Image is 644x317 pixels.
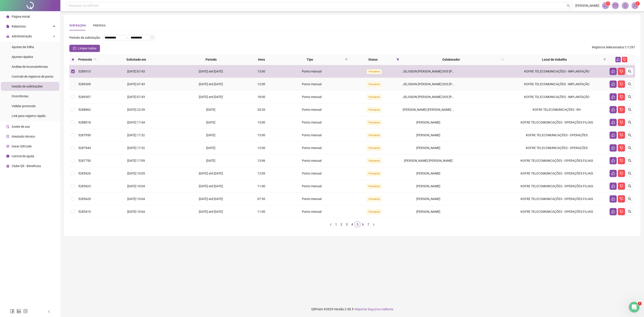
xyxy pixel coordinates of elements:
[604,4,608,8] span: notification
[12,25,26,28] span: Relatórios
[403,70,473,73] span: JELISSON [PERSON_NAME] DOS [PERSON_NAME]
[416,197,440,201] span: [PERSON_NAME]
[78,159,91,162] span: 5287750
[611,95,615,99] span: like
[350,222,355,227] li: 4
[628,197,631,201] span: search
[6,125,9,128] span: audit
[629,302,640,313] iframe: Intercom live chat
[567,4,570,7] span: search
[506,103,608,116] td: KOFRE TELECOMUNICAÇÕES - RH
[628,108,631,111] span: search
[257,95,265,99] span: 18:00
[628,133,631,137] span: search
[620,95,623,99] span: dislike
[592,45,635,52] span: : 1 / 1297
[638,302,642,305] span: 1
[628,146,631,150] span: search
[127,82,145,86] span: [DATE] 07:43
[620,197,623,201] span: dislike
[98,54,174,65] th: Solicitado em
[257,172,265,175] span: 12:09
[127,133,145,137] span: [DATE] 17:32
[127,210,145,213] span: [DATE] 10:04
[611,210,615,213] span: like
[93,56,97,63] span: search
[6,35,9,38] span: lock
[367,209,382,214] span: Pendente
[6,155,9,158] span: info-circle
[78,70,91,73] span: 5289313
[69,45,100,52] button: Limpar todos
[257,159,265,162] span: 13:06
[302,159,322,162] span: Ponto manual
[94,58,97,61] span: search
[611,172,615,175] span: like
[6,164,9,168] span: gift
[12,125,30,128] span: Aceite de uso
[350,222,355,227] a: 4
[10,309,14,313] span: facebook
[12,75,53,78] span: Controle de registros de ponto
[611,121,615,124] span: like
[620,159,623,162] span: dislike
[12,114,46,118] span: Link para registro rápido
[628,95,631,99] span: search
[506,142,608,154] td: KOFRE TELECOMUNICAÇÕES - OPERAÇÕES
[127,121,145,124] span: [DATE] 17:44
[416,146,440,150] span: [PERSON_NAME]
[199,70,223,73] span: [DATE] até [DATE]
[78,172,91,175] span: 5285426
[302,82,322,86] span: Ponto manual
[603,58,606,61] span: filter
[6,25,9,28] span: file
[620,184,623,188] span: dislike
[17,309,21,313] span: linkedin
[611,133,615,137] span: like
[69,23,86,28] div: Solicitações
[78,146,91,150] span: 5287944
[620,70,623,73] span: dislike
[47,310,51,313] span: left
[344,56,349,63] span: filter
[367,107,382,112] span: Pendente
[360,222,365,227] a: 6
[125,36,129,39] span: swap-right
[628,172,631,175] span: search
[127,197,145,201] span: [DATE] 10:04
[367,95,382,100] span: Pendente
[620,210,623,213] span: dislike
[396,56,400,63] span: filter
[632,2,638,9] img: 75896
[628,184,631,188] span: search
[257,197,265,201] span: 07:30
[127,108,145,111] span: [DATE] 22:39
[12,135,35,138] span: Atestado técnico
[360,222,366,227] li: 6
[257,108,265,111] span: 20:20
[351,57,395,62] span: Status
[199,184,223,188] span: [DATE] até [DATE]
[355,222,360,227] a: 5
[416,172,440,175] span: [PERSON_NAME]
[302,197,322,201] span: Ponto manual
[396,58,399,61] span: filter
[500,56,505,63] span: search
[78,184,91,188] span: 5285423
[302,121,322,124] span: Ponto manual
[416,184,440,188] span: [PERSON_NAME]
[12,34,32,38] span: Administração
[508,57,602,62] span: Local de trabalho
[329,223,332,226] span: left
[611,70,615,73] span: like
[206,133,215,137] span: [DATE]
[328,222,333,227] li: Página anterior
[127,159,145,162] span: [DATE] 17:09
[257,121,265,124] span: 13:00
[635,1,640,6] sup: Atualize o seu contato no menu Meus Dados
[501,58,504,61] span: search
[344,222,350,227] li: 3
[355,222,360,227] li: 5
[127,70,145,73] span: [DATE] 07:43
[628,82,631,86] span: search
